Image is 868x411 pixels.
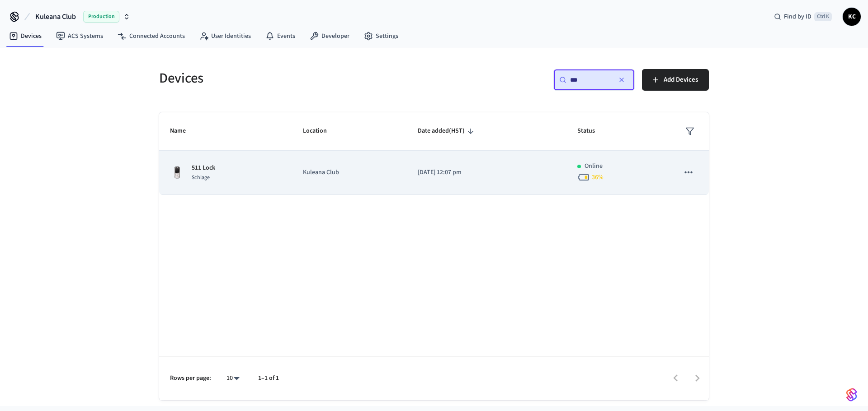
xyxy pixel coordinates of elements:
button: Add Devices [642,69,709,91]
span: 36 % [592,173,604,182]
span: Find by ID [784,12,811,21]
img: Yale Assure Touchscreen Wifi Smart Lock, Satin Nickel, Front [170,166,184,180]
table: sticky table [159,112,709,195]
div: Find by IDCtrl K [767,9,839,25]
a: Settings [357,28,406,44]
a: ACS Systems [49,28,110,44]
span: Name [170,124,198,138]
p: 1–1 of 1 [258,374,279,383]
span: Add Devices [664,74,698,86]
span: KC [844,9,860,25]
a: Connected Accounts [110,28,192,44]
h5: Devices [159,69,429,88]
a: Devices [2,28,49,44]
span: Status [577,124,607,138]
p: Rows per page: [170,374,211,383]
p: Kuleana Club [303,168,396,177]
span: Location [303,124,339,138]
span: Schlage [192,174,210,181]
div: 10 [222,372,244,385]
img: SeamLogoGradient.69752ec5.svg [846,388,857,402]
p: 511 Lock [192,163,215,173]
span: Kuleana Club [35,11,76,22]
a: Developer [302,28,357,44]
a: User Identities [192,28,258,44]
button: KC [843,8,861,26]
span: Date added(HST) [418,124,476,138]
a: Events [258,28,302,44]
span: Production [83,11,119,23]
p: Online [585,162,603,171]
p: [DATE] 12:07 pm [418,168,556,177]
span: Ctrl K [814,12,832,21]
